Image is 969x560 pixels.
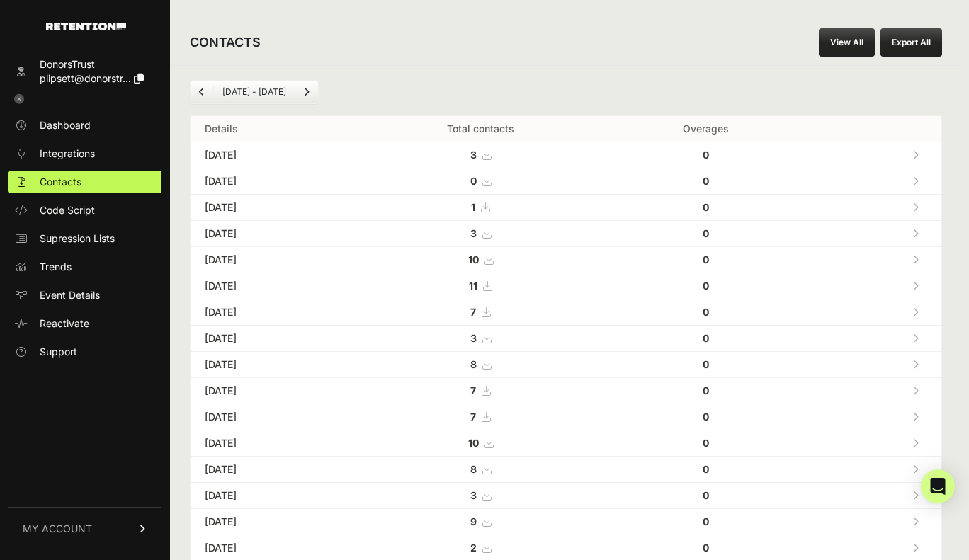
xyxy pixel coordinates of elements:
[703,149,709,161] strong: 0
[295,81,318,103] a: Next
[191,430,354,457] td: [DATE]
[470,489,491,501] a: 3
[703,175,709,187] strong: 0
[40,288,100,302] span: Event Details
[191,142,354,168] td: [DATE]
[191,273,354,299] td: [DATE]
[354,116,608,142] th: Total contacts
[470,175,477,187] strong: 0
[40,72,131,84] span: plipsett@donorstr...
[40,203,95,217] span: Code Script
[470,358,491,370] a: 8
[470,227,477,239] strong: 3
[470,332,491,344] a: 3
[213,86,295,98] li: [DATE] - [DATE]
[470,463,477,475] strong: 8
[8,312,161,335] a: Reactivate
[8,199,161,222] a: Code Script
[191,378,354,404] td: [DATE]
[40,118,91,132] span: Dashboard
[468,253,479,265] strong: 10
[191,299,354,326] td: [DATE]
[191,352,354,378] td: [DATE]
[703,515,709,527] strong: 0
[8,341,161,363] a: Support
[470,332,477,344] strong: 3
[703,306,709,318] strong: 0
[470,542,491,554] a: 2
[470,149,491,161] a: 3
[703,358,709,370] strong: 0
[8,227,161,250] a: Supression Lists
[470,489,477,501] strong: 3
[470,306,476,318] strong: 7
[703,489,709,501] strong: 0
[191,221,354,247] td: [DATE]
[40,147,95,161] span: Integrations
[8,256,161,278] a: Trends
[40,232,115,246] span: Supression Lists
[703,437,709,449] strong: 0
[703,280,709,292] strong: 0
[191,168,354,195] td: [DATE]
[470,515,477,527] strong: 9
[470,411,490,423] a: 7
[470,149,477,161] strong: 3
[703,463,709,475] strong: 0
[468,253,493,265] a: 10
[46,23,126,30] img: Retention.com
[40,260,72,274] span: Trends
[40,175,81,189] span: Contacts
[471,201,475,213] strong: 1
[190,33,261,52] h2: CONTACTS
[469,280,492,292] a: 11
[8,171,161,193] a: Contacts
[191,404,354,430] td: [DATE]
[470,384,476,396] strong: 7
[880,28,942,57] button: Export All
[40,345,77,359] span: Support
[470,542,477,554] strong: 2
[40,316,89,331] span: Reactivate
[703,201,709,213] strong: 0
[703,227,709,239] strong: 0
[703,332,709,344] strong: 0
[8,142,161,165] a: Integrations
[470,463,491,475] a: 8
[8,53,161,90] a: DonorsTrust plipsett@donorstr...
[191,483,354,509] td: [DATE]
[469,280,477,292] strong: 11
[191,326,354,352] td: [DATE]
[191,116,354,142] th: Details
[468,437,479,449] strong: 10
[191,195,354,221] td: [DATE]
[470,227,491,239] a: 3
[40,57,144,72] div: DonorsTrust
[470,515,491,527] a: 9
[470,384,490,396] a: 7
[191,457,354,483] td: [DATE]
[703,384,709,396] strong: 0
[703,542,709,554] strong: 0
[191,509,354,535] td: [DATE]
[191,247,354,273] td: [DATE]
[921,469,955,503] div: Open Intercom Messenger
[191,81,213,103] a: Previous
[471,201,489,213] a: 1
[23,522,92,536] span: MY ACCOUNT
[607,116,804,142] th: Overages
[470,358,477,370] strong: 8
[8,284,161,307] a: Event Details
[8,507,161,550] a: MY ACCOUNT
[703,253,709,265] strong: 0
[703,411,709,423] strong: 0
[470,411,476,423] strong: 7
[8,114,161,137] a: Dashboard
[819,28,875,57] a: View All
[470,306,490,318] a: 7
[468,437,493,449] a: 10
